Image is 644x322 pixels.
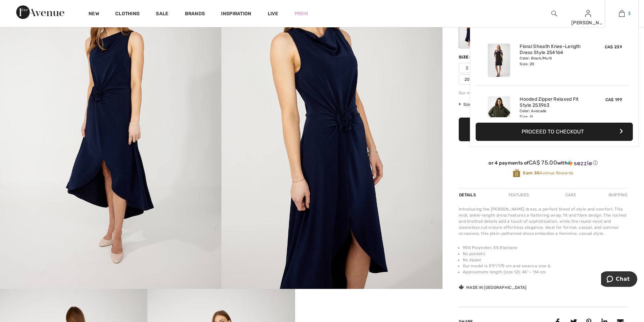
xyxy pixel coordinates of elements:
[459,54,572,60] div: Size ([GEOGRAPHIC_DATA]/[GEOGRAPHIC_DATA]):
[459,90,628,96] div: Our model is 5'9"/175 cm and wears a size 6.
[520,56,586,67] div: Color: Black/Multi Size: 20
[185,11,205,18] a: Brands
[463,263,628,269] li: Our model is 5'9"/175 cm and wears a size 6.
[520,108,586,119] div: Color: Avocado Size: XL
[488,44,510,77] img: Floral Sheath Knee-Length Dress Style 254164
[459,74,476,84] span: 20
[459,101,484,107] span: Size Guide
[459,63,476,73] span: 2
[601,271,637,288] iframe: Opens a widget where you can chat to one of our agents
[459,206,628,237] div: Introducing the [PERSON_NAME] dress, a perfect blend of style and comfort. This midi, ankle-lengt...
[605,97,622,102] span: CA$ 199
[459,159,628,169] div: or 4 payments ofCA$ 75.00withSezzle Click to learn more about Sezzle
[16,5,64,19] img: 1ère Avenue
[463,257,628,263] li: No zipper
[605,45,622,49] span: CA$ 239
[585,10,591,17] a: Sign In
[628,10,630,17] span: 3
[268,10,278,17] a: Live
[115,11,140,18] a: Clothing
[463,245,628,251] li: 95% Polyester, 5% Elastane
[459,284,527,291] div: Made in [GEOGRAPHIC_DATA]
[294,10,308,17] a: Prom
[607,189,628,201] div: Shipping
[559,189,582,201] div: Care
[463,251,628,257] li: No pockets
[529,159,557,166] span: CA$ 75.00
[520,44,586,56] a: Floral Sheath Knee-Length Dress Style 254164
[513,169,520,178] img: Avenue Rewards
[488,96,510,130] img: Hooded Zipper Relaxed Fit Style 253963
[551,9,557,18] img: search the website
[568,160,592,166] img: Sezzle
[459,159,628,166] div: or 4 payments of with
[523,171,540,175] strong: Earn 35
[605,9,638,18] a: 3
[585,9,591,18] img: My Info
[523,170,573,176] span: Avenue Rewards
[476,123,633,141] button: Proceed to Checkout
[463,269,628,275] li: Approximate length (size 12): 45" - 114 cm
[459,189,478,201] div: Details
[459,118,628,141] button: Add to Bag
[89,11,99,18] a: New
[221,11,251,18] span: Inspiration
[571,19,604,26] div: [PERSON_NAME]
[503,189,534,201] div: Features
[156,11,168,18] a: Sale
[460,22,477,47] div: Midnight
[520,96,586,108] a: Hooded Zipper Relaxed Fit Style 253963
[619,9,625,18] img: My Bag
